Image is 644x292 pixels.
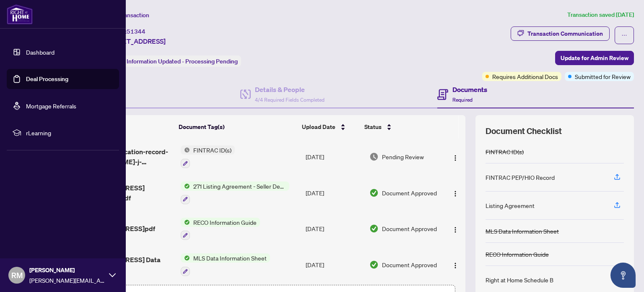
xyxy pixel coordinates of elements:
span: Required [452,97,473,103]
div: Listing Agreement [486,201,535,210]
div: FINTRAC PEP/HIO Record [486,173,555,182]
span: Information Updated - Processing Pending [127,58,238,65]
span: View Transaction [104,11,149,19]
button: Logo [449,150,462,163]
span: ellipsis [621,32,627,38]
img: Document Status [369,260,379,269]
img: Logo [452,226,459,233]
span: 51344 [127,28,145,35]
span: Submitted for Review [575,72,631,81]
img: logo [7,4,33,24]
span: MLS Data Information Sheet [190,253,270,263]
article: Transaction saved [DATE] [567,10,634,20]
td: [DATE] [302,175,366,211]
span: Document Approved [382,188,437,197]
button: Logo [449,186,462,200]
span: [STREET_ADDRESS] [104,36,166,46]
span: [PERSON_NAME] [29,266,105,275]
img: Document Status [369,152,379,161]
span: [STREET_ADDRESS] Data Form.pdf [80,255,174,275]
button: Status IconFINTRAC ID(s) [181,145,235,168]
div: Status: [104,55,241,67]
button: Logo [449,222,462,235]
th: Upload Date [299,115,361,139]
div: FINTRAC ID(s) [486,147,524,156]
th: Document Tag(s) [175,115,299,139]
span: Requires Additional Docs [492,72,558,81]
div: Right at Home Schedule B [486,275,553,284]
button: Open asap [610,263,636,288]
span: RECO Information Guide [190,218,260,227]
div: MLS Data Information Sheet [486,226,559,236]
img: Logo [452,190,459,197]
span: fintrac-identification-record-[PERSON_NAME]-j-[PERSON_NAME]-20250926-092304.pdf [80,147,174,167]
td: [DATE] [302,211,366,247]
img: Document Status [369,188,379,197]
span: Document Approved [382,260,437,269]
span: Document Checklist [486,125,562,137]
img: Status Icon [181,182,190,191]
span: RM [11,269,23,281]
th: (4) File Name [77,115,175,139]
th: Status [361,115,437,139]
img: Logo [452,155,459,161]
h4: Documents [452,84,487,95]
button: Update for Admin Review [555,51,634,65]
td: [DATE] [302,247,366,283]
span: Document Approved [382,224,437,233]
span: Status [364,122,382,132]
img: Document Status [369,224,379,233]
span: Upload Date [302,122,335,132]
div: RECO Information Guide [486,250,549,259]
span: [PERSON_NAME][EMAIL_ADDRESS][DOMAIN_NAME] [29,276,105,285]
button: Status IconRECO Information Guide [181,218,260,240]
span: [STREET_ADDRESS] Agreement_.pdf [80,183,174,203]
button: Status Icon271 Listing Agreement - Seller Designated Representation Agreement Authority to Offer ... [181,182,289,204]
img: Status Icon [181,253,190,263]
button: Transaction Communication [511,26,610,41]
span: 271 Listing Agreement - Seller Designated Representation Agreement Authority to Offer for Sale [190,182,289,191]
span: Pending Review [382,152,424,161]
a: Dashboard [26,48,55,56]
td: [DATE] [302,139,366,175]
span: 4/4 Required Fields Completed [255,97,325,103]
a: Deal Processing [26,75,68,83]
span: Update for Admin Review [561,51,628,65]
span: FINTRAC ID(s) [190,145,235,155]
img: Status Icon [181,218,190,227]
a: Mortgage Referrals [26,102,76,110]
img: Status Icon [181,145,190,155]
img: Logo [452,262,459,269]
button: Logo [449,258,462,271]
div: Transaction Communication [527,27,603,40]
h4: Details & People [255,84,325,95]
span: rLearning [26,128,113,137]
button: Status IconMLS Data Information Sheet [181,253,270,276]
